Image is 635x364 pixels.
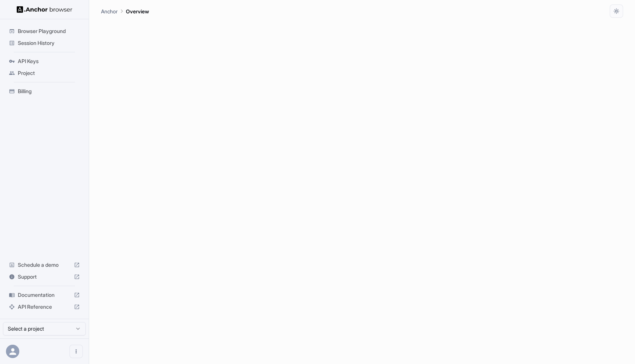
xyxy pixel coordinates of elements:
span: Schedule a demo [18,261,71,269]
div: Project [6,67,83,79]
span: Browser Playground [18,27,80,35]
span: Session History [18,39,80,47]
button: Open menu [69,345,83,358]
div: Browser Playground [6,25,83,37]
span: API Reference [18,303,71,311]
div: API Keys [6,55,83,67]
img: Anchor Logo [17,6,72,13]
div: Documentation [6,289,83,301]
nav: breadcrumb [101,7,149,15]
p: Anchor [101,7,118,15]
span: API Keys [18,58,80,65]
span: Billing [18,88,80,95]
p: Overview [126,7,149,15]
div: API Reference [6,301,83,313]
span: Support [18,273,71,281]
div: Billing [6,85,83,97]
div: Session History [6,37,83,49]
div: Schedule a demo [6,259,83,271]
div: Support [6,271,83,283]
span: Documentation [18,291,71,299]
span: Project [18,69,80,77]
